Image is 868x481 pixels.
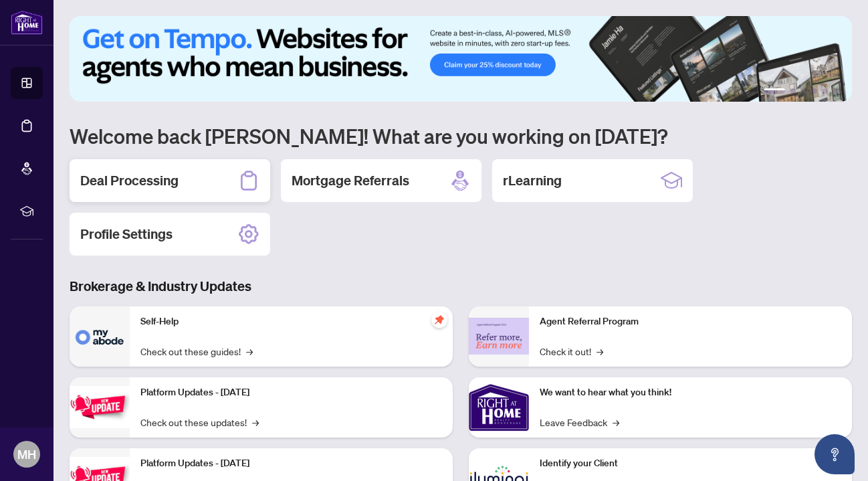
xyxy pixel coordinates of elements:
img: Self-Help [70,306,130,367]
img: Agent Referral Program [469,318,529,355]
a: Leave Feedback→ [540,415,619,429]
h2: Profile Settings [80,225,173,244]
p: Identify your Client [540,456,841,471]
p: Agent Referral Program [540,314,841,329]
h3: Brokerage & Industry Updates [70,277,852,296]
p: Self-Help [140,314,442,329]
h2: Mortgage Referrals [292,171,409,190]
p: We want to hear what you think! [540,385,841,400]
img: Platform Updates - July 21, 2025 [70,386,130,428]
span: → [596,344,603,359]
a: Check it out!→ [540,344,603,359]
button: 2 [790,88,796,94]
span: pushpin [431,312,447,328]
button: 5 [823,88,828,94]
img: logo [11,10,43,35]
a: Check out these guides!→ [140,344,253,359]
button: 6 [833,88,839,94]
p: Platform Updates - [DATE] [140,385,442,400]
h1: Welcome back [PERSON_NAME]! What are you working on [DATE]? [70,123,852,149]
span: → [252,415,259,429]
button: 3 [801,88,806,94]
span: → [613,415,619,429]
button: 1 [764,88,785,94]
h2: rLearning [503,171,562,190]
button: Open asap [815,434,855,474]
p: Platform Updates - [DATE] [140,456,442,471]
span: MH [17,445,36,464]
button: 4 [812,88,817,94]
a: Check out these updates!→ [140,415,259,429]
h2: Deal Processing [80,171,179,190]
span: → [246,344,253,359]
img: Slide 0 [70,16,852,102]
img: We want to hear what you think! [469,377,529,438]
